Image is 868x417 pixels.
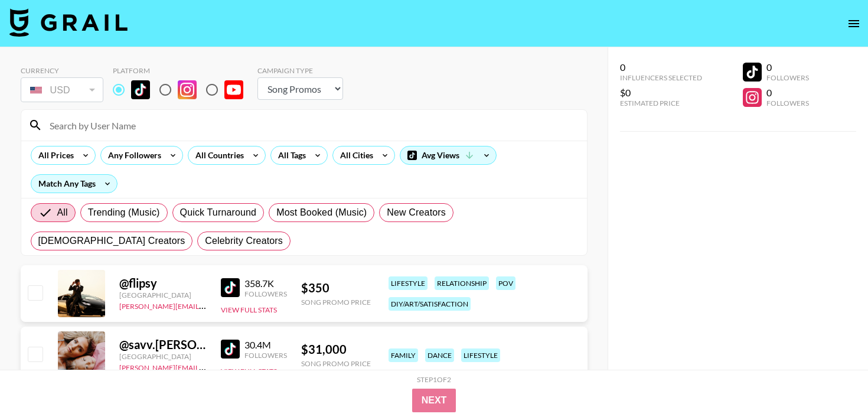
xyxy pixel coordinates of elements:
div: Avg Views [400,146,496,164]
div: $ 31,000 [301,342,371,357]
div: Followers [244,351,287,360]
div: All Cities [333,146,376,164]
span: Most Booked (Music) [276,206,367,220]
div: @ savv.[PERSON_NAME] [119,337,207,352]
span: Trending (Music) [88,206,160,220]
span: Celebrity Creators [205,234,283,248]
div: $ 350 [301,281,371,295]
button: Next [412,389,456,412]
div: USD [23,80,101,100]
div: Any Followers [101,146,164,164]
div: All Prices [31,146,76,164]
span: New Creators [387,206,446,220]
img: Grail Talent [9,8,128,37]
div: Followers [766,99,809,107]
div: Song Promo Price [301,298,371,307]
img: TikTok [131,80,150,99]
div: pov [496,276,515,290]
div: family [389,348,418,362]
button: View Full Stats [221,367,277,376]
span: Quick Turnaround [180,206,257,220]
div: Estimated Price [620,99,702,107]
div: Influencers Selected [620,73,702,82]
div: [GEOGRAPHIC_DATA] [119,352,207,361]
div: All Countries [188,146,246,164]
div: Platform [113,66,253,75]
div: 0 [620,61,702,73]
iframe: Drift Widget Chat Controller [809,358,854,403]
div: relationship [435,276,489,290]
div: Song Promo Price [301,359,371,368]
span: [DEMOGRAPHIC_DATA] Creators [38,234,185,248]
span: All [57,206,68,220]
img: YouTube [224,80,243,99]
div: 30.4M [244,339,287,351]
img: TikTok [221,340,240,359]
div: Match Any Tags [31,175,117,193]
div: @ flipsy [119,276,207,291]
div: Currency is locked to USD [21,75,103,105]
a: [PERSON_NAME][EMAIL_ADDRESS][DOMAIN_NAME] [119,299,294,311]
div: dance [425,348,454,362]
button: View Full Stats [221,305,277,314]
input: Search by User Name [43,116,580,135]
div: lifestyle [461,348,500,362]
button: open drawer [842,12,866,35]
div: 0 [766,87,809,99]
a: [PERSON_NAME][EMAIL_ADDRESS][DOMAIN_NAME] [119,361,294,372]
img: TikTok [221,278,240,297]
div: $0 [620,87,702,99]
img: Instagram [178,80,197,99]
div: [GEOGRAPHIC_DATA] [119,291,207,299]
div: Step 1 of 2 [417,375,451,384]
div: 0 [766,61,809,73]
div: lifestyle [389,276,428,290]
div: Followers [766,73,809,82]
div: All Tags [271,146,308,164]
div: Followers [244,289,287,298]
div: Campaign Type [257,66,343,75]
div: 358.7K [244,278,287,289]
div: diy/art/satisfaction [389,297,471,311]
div: Currency [21,66,103,75]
